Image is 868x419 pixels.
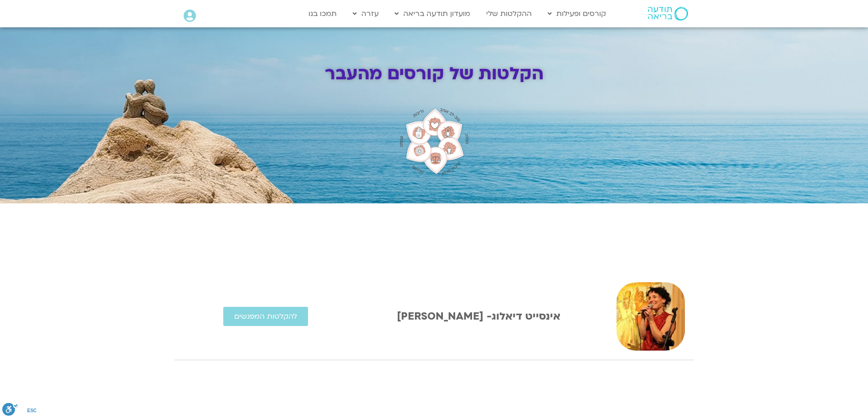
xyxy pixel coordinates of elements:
a: קורסים ופעילות [543,5,611,22]
img: תודעה בריאה [648,7,688,21]
a: עזרה [348,5,383,22]
a: ההקלטות שלי [482,5,536,22]
a: מועדון תודעה בריאה [390,5,475,22]
span: להקלטות המפגשים [234,312,297,321]
a: להקלטות המפגשים [223,307,308,326]
a: אינסייט דיאלוג- [PERSON_NAME] [397,309,560,323]
a: תמכו בנו [304,5,341,22]
h2: הקלטות של קורסים מהעבר [218,64,651,84]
